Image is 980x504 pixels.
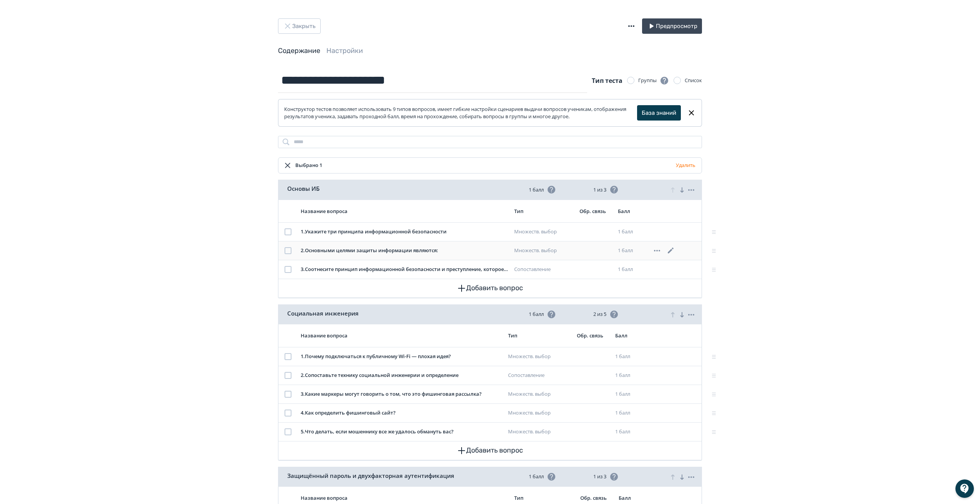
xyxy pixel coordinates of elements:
div: 1 балл [615,428,644,436]
div: 1 балл [615,390,644,398]
div: Название вопроса [301,208,508,215]
button: Удалить [674,159,697,172]
div: 1 балл [618,247,646,254]
div: 1 балл [618,266,646,273]
div: Тип [508,332,571,339]
span: 1 из 3 [593,472,619,481]
div: Конструктор тестов позволяет использовать 9 типов вопросов, имеет гибкие настройки сценариев выда... [284,106,637,121]
div: 1 балл [615,353,644,360]
span: 1 балл [529,310,556,319]
span: Основы ИБ [287,184,319,193]
div: Группы [638,76,669,85]
div: Обр. связь [577,332,609,339]
div: Сопоставление [508,372,571,379]
div: Выбрано 1 [283,161,322,170]
div: Обр. связь [580,494,612,501]
div: Тип [514,208,573,215]
span: 2 из 5 [593,310,619,319]
span: 1 из 3 [593,185,619,194]
a: Настройки [326,46,363,55]
div: Название вопроса [301,494,508,501]
div: Тип [514,494,574,501]
div: Список [685,77,702,84]
div: Обр. связь [579,208,612,215]
div: 2 . Сопоставьте технику социальной инженерии и определение [301,372,502,379]
div: Сопоставление [514,266,573,273]
span: 1 балл [529,185,556,194]
div: Множеств. выбор [514,247,573,254]
div: 4 . Как определить фишинговый сайт? [301,409,502,417]
div: 3 . Соотнесите принцип информационной безопасности и преступление, которое его нарушает [301,266,508,273]
button: База знаний [637,105,681,121]
span: 1 балл [529,472,556,481]
button: Предпросмотр [642,18,702,34]
a: База знаний [642,109,676,117]
div: 3 . Какие маркеры могут говорить о том, что это фишинговая рассылка? [301,390,502,398]
div: 1 балл [618,228,646,236]
div: 1 . Почему подключаться к публичному Wi-Fi — плохая идея? [301,353,502,360]
div: Балл [618,208,646,215]
button: Добавить вопрос [285,441,695,460]
div: Название вопроса [301,332,502,339]
div: Множеств. выбор [508,390,571,398]
button: Добавить вопрос [285,279,695,297]
div: Балл [615,332,644,339]
div: 1 . Укажите три принципа информационной безопасности [301,228,508,236]
span: Тип теста [592,76,622,85]
div: Множеств. выбор [508,353,571,360]
span: Защищённый пароль и двухфакторная аутентификация [287,471,454,480]
div: Множеств. выбор [514,228,573,236]
a: Содержание [278,46,320,55]
div: 1 балл [615,372,644,379]
div: 1 балл [615,409,644,417]
div: Множеств. выбор [508,409,571,417]
div: 2 . Основными целями защиты информации являются: [301,247,508,254]
div: Множеств. выбор [508,428,571,436]
div: Балл [619,494,647,501]
span: Социальная инженерия [287,309,359,318]
div: 5 . Что делать, если мошеннику все же удалось обмануть вас? [301,428,502,436]
button: Закрыть [278,18,321,34]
